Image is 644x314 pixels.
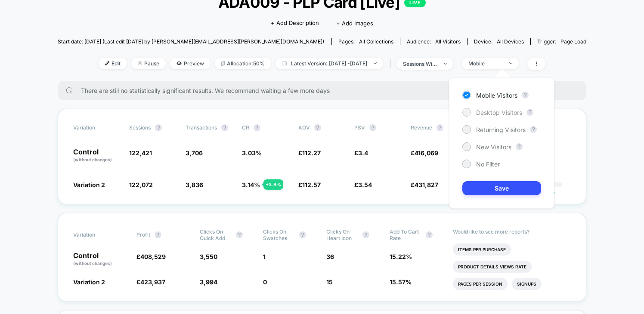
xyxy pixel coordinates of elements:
li: Items Per Purchase [453,243,511,256]
span: Mobile Visitors [476,92,517,99]
span: Variation [73,124,121,131]
span: No Filter [476,160,500,168]
button: ? [369,124,376,131]
span: There are still no statistically significant results. We recommend waiting a few more days [81,87,570,94]
span: Allocation: 50% [215,58,271,69]
button: ? [254,124,260,131]
span: PSV [354,124,365,131]
p: Would like to see more reports? [453,228,571,235]
p: Control [73,148,121,163]
span: 112.27 [302,149,321,157]
span: 112.57 [302,181,321,188]
button: ? [362,231,369,238]
button: ? [426,231,433,238]
span: £ [411,181,438,188]
span: + Add Images [336,20,373,27]
span: CR [242,124,249,131]
img: calendar [282,61,287,65]
span: (without changes) [73,157,112,162]
button: ? [526,109,533,116]
div: sessions with impression [403,61,437,67]
span: 122,072 [129,181,153,188]
span: 0 [263,278,267,286]
img: end [509,62,512,64]
button: ? [314,124,321,131]
img: edit [105,61,109,65]
div: + 3.8 % [263,179,283,190]
span: Edit [99,58,127,69]
button: ? [530,126,537,133]
span: Preview [170,58,211,69]
span: £ [136,253,166,260]
li: Pages Per Session [453,278,508,290]
span: 3.4 [358,149,368,157]
button: ? [155,124,162,131]
div: Trigger: [537,38,586,45]
span: all collections [359,38,393,45]
span: 36 [326,253,334,260]
span: Clicks On Quick Add [200,228,232,241]
span: (without changes) [73,261,112,266]
img: end [138,61,142,65]
span: 408,529 [140,253,166,260]
span: AOV [298,124,310,131]
span: 3.14 % [242,181,260,188]
span: 423,937 [140,278,165,286]
span: Latest Version: [DATE] - [DATE] [276,58,383,69]
span: 3,706 [186,149,203,157]
span: + Add Description [271,19,319,28]
img: rebalance [221,61,225,66]
span: 3,994 [200,278,217,286]
span: 431,827 [415,181,438,188]
span: All Visitors [435,38,461,45]
span: | [387,58,396,70]
span: 15.22 % [390,253,412,260]
button: ? [236,231,243,238]
li: Product Details Views Rate [453,261,532,273]
span: Clicks On Swatches [263,228,295,241]
span: Clicks On Heart Icon [326,228,358,241]
button: ? [437,124,443,131]
span: Profit [136,231,150,238]
p: Control [73,252,128,267]
span: Variation 2 [73,278,105,286]
span: 122,421 [129,149,152,157]
img: end [444,63,447,65]
span: Add To Cart Rate [390,228,421,241]
div: Audience: [407,38,461,45]
span: Returning Visitors [476,126,526,133]
button: ? [516,143,523,150]
li: Signups [512,278,542,290]
span: 15 [326,278,333,286]
span: £ [298,181,321,188]
div: Pages: [338,38,393,45]
span: 3,550 [200,253,217,260]
span: 1 [263,253,266,260]
span: 416,069 [415,149,438,157]
span: all devices [497,38,524,45]
span: £ [136,278,165,286]
button: ? [221,124,228,131]
button: Save [462,181,541,195]
span: Revenue [411,124,432,131]
span: Device: [467,38,530,45]
div: Mobile [468,60,503,67]
span: £ [354,149,368,157]
button: ? [299,231,306,238]
span: Transactions [186,124,217,131]
span: Page Load [560,38,586,45]
button: ? [522,92,529,99]
span: £ [411,149,438,157]
span: Pause [131,58,166,69]
img: end [374,62,377,64]
span: £ [354,181,372,188]
span: Desktop Visitors [476,109,522,116]
span: £ [298,149,321,157]
span: 3.54 [358,181,372,188]
span: 15.57 % [390,278,412,286]
span: New Visitors [476,143,511,151]
span: Start date: [DATE] (Last edit [DATE] by [PERSON_NAME][EMAIL_ADDRESS][PERSON_NAME][DOMAIN_NAME]) [58,38,324,45]
button: ? [155,231,161,238]
span: Sessions [129,124,151,131]
span: 3,836 [186,181,203,188]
